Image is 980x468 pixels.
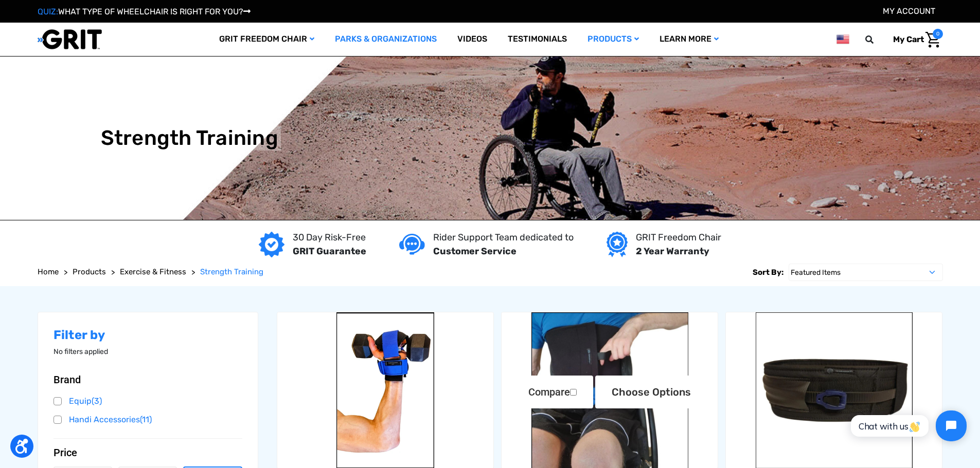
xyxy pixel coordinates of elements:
[836,33,849,46] img: us.png
[54,373,81,386] span: Brand
[101,126,278,151] h1: Strength Training
[885,29,943,50] a: Cart with 0 items
[92,396,102,406] span: (3)
[38,267,59,276] span: Home
[870,29,885,50] input: Search
[570,389,577,396] input: Compare
[54,346,243,357] p: No filters applied
[399,234,425,255] img: Customer service
[497,23,577,56] a: Testimonials
[433,231,574,245] p: Rider Support Team dedicated to
[577,23,649,56] a: Products
[54,446,77,459] span: Price
[54,373,243,386] button: Brand
[649,23,729,56] a: Learn More
[38,7,251,16] a: QUIZ:WHAT TYPE OF WHEELCHAIR IS RIGHT FOR YOU?
[433,246,516,257] strong: Customer Service
[54,394,243,409] a: Equip(3)
[54,412,243,427] a: Handi Accessories(11)
[293,246,366,257] strong: GRIT Guarantee
[293,231,366,245] p: 30 Day Risk-Free
[925,32,940,48] img: Cart
[38,29,102,50] img: GRIT All-Terrain Wheelchair and Mobility Equipment
[636,231,721,245] p: GRIT Freedom Chair
[73,267,106,276] span: Products
[512,376,593,408] label: Compare
[607,232,628,257] img: Year warranty
[595,376,707,408] a: Choose Options
[120,267,186,276] span: Exercise & Fitness
[753,264,783,281] label: Sort By:
[209,23,325,56] a: GRIT Freedom Chair
[447,23,497,56] a: Videos
[325,23,447,56] a: Parks & Organizations
[933,29,943,39] span: 0
[259,232,284,257] img: GRIT Guarantee
[38,266,59,278] a: Home
[73,266,106,278] a: Products
[840,402,975,450] iframe: Tidio Chat
[883,6,935,16] a: Account
[200,266,263,278] a: Strength Training
[54,328,243,343] h2: Filter by
[54,446,243,459] button: Price
[120,266,186,278] a: Exercise & Fitness
[636,246,709,257] strong: 2 Year Warranty
[200,267,263,276] span: Strength Training
[38,7,58,16] span: QUIZ:
[140,415,152,424] span: (11)
[893,34,924,44] span: My Cart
